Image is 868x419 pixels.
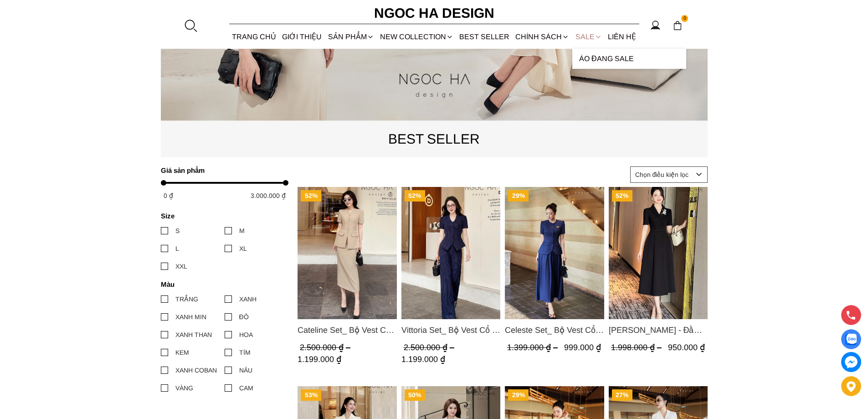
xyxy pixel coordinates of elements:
[175,294,198,304] div: TRẮNG
[279,25,325,49] a: GIỚI THIỆU
[401,324,500,336] a: Link to Vittoria Set_ Bộ Vest Cổ V Quần Suông Kẻ Sọc BQ013
[239,243,247,253] div: XL
[377,25,456,49] a: NEW COLLECTION
[572,49,686,69] a: Áo Đang Sale
[175,261,187,271] div: XXL
[841,352,861,372] a: messenger
[239,347,251,357] div: TÍM
[608,187,708,319] img: Irene Dress - Đầm Vest Dáng Xòe Kèm Đai D713
[161,166,282,174] h4: Giá sản phẩm
[161,128,708,150] p: BEST SELLER
[505,187,604,319] img: Celeste Set_ Bộ Vest Cổ Tròn Chân Váy Nhún Xòe Màu Xanh Bò BJ142
[401,187,500,319] img: Vittoria Set_ Bộ Vest Cổ V Quần Suông Kẻ Sọc BQ013
[401,324,500,336] span: Vittoria Set_ Bộ Vest Cổ V Quần Suông Kẻ Sọc BQ013
[175,312,206,322] div: XANH MIN
[366,2,503,24] a: Ngoc Ha Design
[298,355,341,364] span: 1.199.000 ₫
[251,192,286,199] span: 3.000.000 ₫
[608,324,708,336] span: [PERSON_NAME] - Đầm Vest Dáng Xòe Kèm Đai D713
[841,329,861,349] a: Display image
[175,330,212,340] div: XANH THAN
[673,21,683,31] img: img-CART-ICON-ksit0nf1
[605,25,639,49] a: LIÊN HỆ
[505,187,604,319] a: Product image - Celeste Set_ Bộ Vest Cổ Tròn Chân Váy Nhún Xòe Màu Xanh Bò BJ142
[175,365,217,375] div: XANH COBAN
[401,355,445,364] span: 1.199.000 ₫
[239,330,253,340] div: HOA
[507,343,560,352] span: 1.399.000 ₫
[298,324,397,336] a: Link to Cateline Set_ Bộ Vest Cổ V Đính Cúc Nhí Chân Váy Bút Chì BJ127
[161,280,282,288] h4: Màu
[513,25,572,49] div: Chính sách
[298,187,397,319] a: Product image - Cateline Set_ Bộ Vest Cổ V Đính Cúc Nhí Chân Váy Bút Chì BJ127
[175,243,179,253] div: L
[457,25,513,49] a: BEST SELLER
[161,212,282,220] h4: Size
[298,187,397,319] img: Cateline Set_ Bộ Vest Cổ V Đính Cúc Nhí Chân Váy Bút Chì BJ127
[239,226,245,236] div: M
[572,25,605,49] a: SALE
[611,343,663,352] span: 1.998.000 ₫
[403,343,456,352] span: 2.500.000 ₫
[164,192,173,199] span: 0 ₫
[608,187,708,319] a: Product image - Irene Dress - Đầm Vest Dáng Xòe Kèm Đai D713
[401,187,500,319] a: Product image - Vittoria Set_ Bộ Vest Cổ V Quần Suông Kẻ Sọc BQ013
[845,334,857,345] img: Display image
[505,324,604,336] a: Link to Celeste Set_ Bộ Vest Cổ Tròn Chân Váy Nhún Xòe Màu Xanh Bò BJ142
[239,312,249,322] div: ĐỎ
[175,347,189,357] div: KEM
[668,343,704,352] span: 950.000 ₫
[325,25,377,49] div: SẢN PHẨM
[229,25,279,49] a: TRANG CHỦ
[298,324,397,336] span: Cateline Set_ Bộ Vest Cổ V Đính Cúc Nhí Chân Váy Bút Chì BJ127
[505,324,604,336] span: Celeste Set_ Bộ Vest Cổ Tròn Chân Váy Nhún Xòe Màu Xanh Bò BJ142
[608,324,708,336] a: Link to Irene Dress - Đầm Vest Dáng Xòe Kèm Đai D713
[564,343,601,352] span: 999.000 ₫
[239,383,253,393] div: CAM
[239,365,252,375] div: NÂU
[239,294,257,304] div: XANH
[175,383,193,393] div: VÀNG
[300,343,353,352] span: 2.500.000 ₫
[681,15,688,22] span: 0
[175,226,180,236] div: S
